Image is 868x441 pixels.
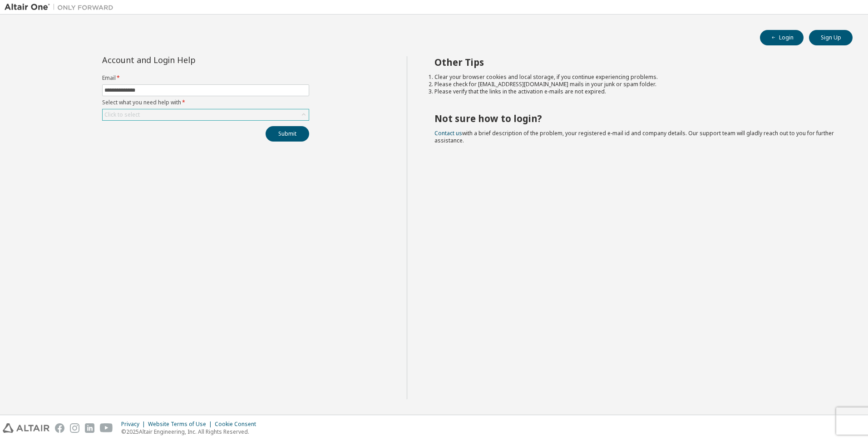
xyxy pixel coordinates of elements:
li: Please check for [EMAIL_ADDRESS][DOMAIN_NAME] mails in your junk or spam folder. [434,81,837,88]
keeper-lock: Open Keeper Popup [295,85,306,96]
span: with a brief description of the problem, your registered e-mail id and company details. Our suppo... [434,129,834,144]
div: Privacy [121,421,148,428]
div: Click to select [103,109,309,120]
img: Altair One [5,3,118,12]
img: instagram.svg [70,423,79,433]
div: Account and Login Help [102,56,268,64]
div: Website Terms of Use [148,421,215,428]
div: Cookie Consent [215,421,261,428]
label: Email [102,74,309,82]
a: Contact us [434,129,462,137]
li: Clear your browser cookies and local storage, if you continue experiencing problems. [434,73,837,81]
img: linkedin.svg [85,423,94,433]
img: facebook.svg [55,423,64,433]
button: Login [760,30,804,45]
label: Select what you need help with [102,99,309,106]
p: © 2025 Altair Engineering, Inc. All Rights Reserved. [121,428,261,436]
button: Submit [266,126,309,142]
h2: Other Tips [434,56,837,68]
div: Click to select [104,111,140,118]
li: Please verify that the links in the activation e-mails are not expired. [434,88,837,95]
img: youtube.svg [100,423,113,433]
img: altair_logo.svg [3,423,49,433]
h2: Not sure how to login? [434,113,837,124]
button: Sign Up [809,30,853,45]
